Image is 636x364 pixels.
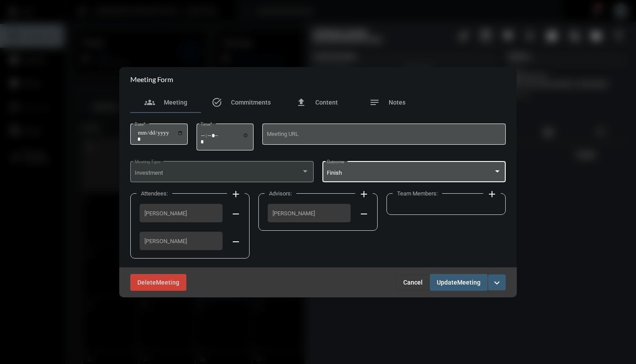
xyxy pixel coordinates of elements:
[403,279,423,286] span: Cancel
[327,169,342,176] span: Finish
[265,190,296,197] label: Advisors:
[144,97,155,108] mat-icon: groups
[389,99,405,106] span: Notes
[137,279,156,286] span: Delete
[430,274,488,290] button: UpdateMeeting
[393,190,442,197] label: Team Members:
[315,99,338,106] span: Content
[135,169,163,176] span: Investment
[457,279,481,286] span: Meeting
[492,278,502,288] mat-icon: expand_more
[396,274,430,290] button: Cancel
[164,99,187,106] span: Meeting
[359,208,369,219] mat-icon: remove
[144,238,218,244] span: [PERSON_NAME]
[273,210,346,217] span: [PERSON_NAME]
[231,99,271,106] span: Commitments
[136,190,172,197] label: Attendees:
[369,97,380,108] mat-icon: notes
[231,188,241,199] mat-icon: add
[130,75,173,83] h2: Meeting Form
[437,279,457,286] span: Update
[487,188,497,199] mat-icon: add
[144,210,218,217] span: [PERSON_NAME]
[359,188,369,199] mat-icon: add
[130,274,186,290] button: DeleteMeeting
[296,97,307,108] mat-icon: file_upload
[231,236,241,247] mat-icon: remove
[212,97,222,108] mat-icon: task_alt
[231,208,241,219] mat-icon: remove
[156,279,179,286] span: Meeting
